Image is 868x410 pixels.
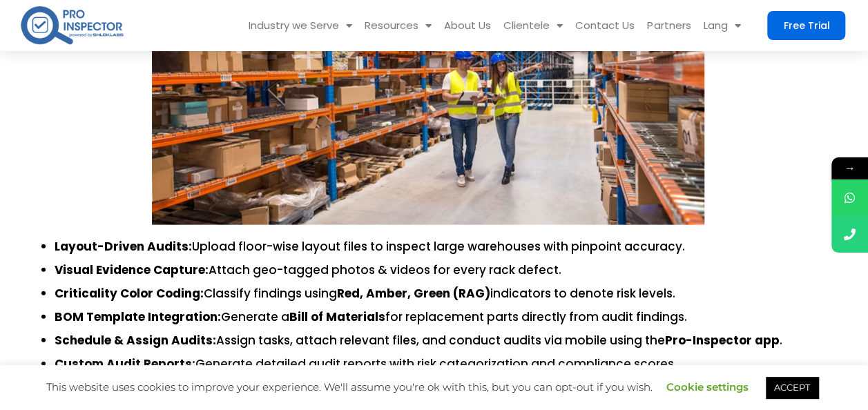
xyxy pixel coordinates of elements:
strong: BOM Template Integration: [55,309,221,325]
li: Generate detailed audit reports with risk categorization and compliance scores. [55,352,829,375]
li: Upload floor-wise layout files to inspect large warehouses with pinpoint accuracy. [55,235,829,258]
li: Attach geo-tagged photos & videos for every rack defect. [55,258,829,282]
img: pro-inspector-logo [19,3,125,47]
a: Cookie settings [666,380,749,393]
a: Free Trial [767,11,845,40]
strong: Pro-Inspector app [665,332,780,349]
span: This website uses cookies to improve your experience. We'll assume you're ok with this, but you c... [46,380,822,393]
span: → [831,157,868,179]
strong: Red, Amber, Green (RAG) [337,285,490,302]
li: Classify findings using indicators to denote risk levels. [55,282,829,305]
strong: Layout-Driven Audits: [55,238,192,255]
li: Generate a for replacement parts directly from audit findings. [55,305,829,329]
strong: Visual Evidence Capture: [55,262,209,278]
span: Free Trial [783,21,829,30]
strong: Custom Audit Reports: [55,355,195,372]
li: Assign tasks, attach relevant files, and conduct audits via mobile using the . [55,329,829,352]
a: ACCEPT [766,377,818,398]
strong: Schedule & Assign Audits: [55,332,216,349]
strong: Bill of Materials [289,309,385,325]
strong: Criticality Color Coding: [55,285,204,302]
